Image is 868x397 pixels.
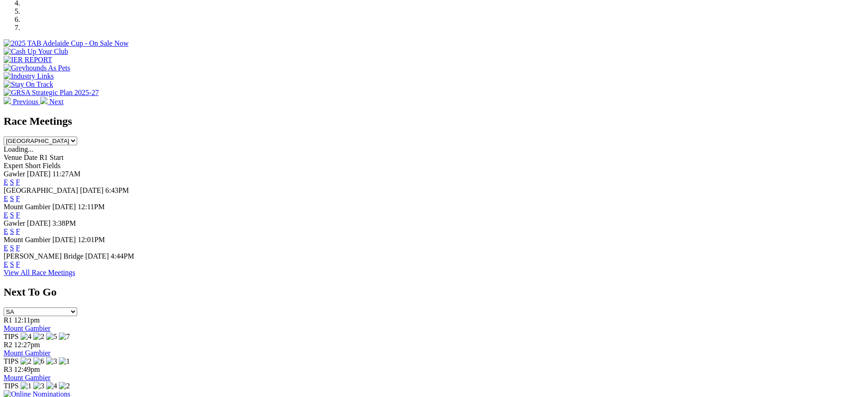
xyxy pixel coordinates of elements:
[110,252,134,260] span: 4:44PM
[13,98,38,106] span: Previous
[4,341,12,349] span: R2
[24,154,37,161] span: Date
[53,170,81,178] span: 11:27AM
[4,178,8,186] a: E
[10,244,14,252] a: S
[42,162,60,169] span: Fields
[4,162,23,169] span: Expert
[85,252,109,260] span: [DATE]
[53,219,76,227] span: 3:38PM
[10,228,14,235] a: S
[59,357,70,365] img: 1
[33,382,44,390] img: 3
[4,89,99,97] img: GRSA Strategic Plan 2025-27
[4,203,51,211] span: Mount Gambier
[4,365,12,373] span: R3
[4,145,33,153] span: Loading...
[4,382,19,390] span: TIPS
[40,97,47,104] img: chevron-right-pager-white.svg
[53,236,76,243] span: [DATE]
[4,186,78,194] span: [GEOGRAPHIC_DATA]
[49,98,63,106] span: Next
[78,203,105,211] span: 12:11PM
[4,374,51,381] a: Mount Gambier
[33,333,44,341] img: 2
[10,260,14,268] a: S
[4,260,8,268] a: E
[4,269,75,276] a: View All Race Meetings
[4,64,70,72] img: Greyhounds As Pets
[46,357,57,365] img: 3
[39,154,63,161] span: R1 Start
[80,186,104,194] span: [DATE]
[21,357,32,365] img: 2
[4,211,8,219] a: E
[14,316,40,324] span: 12:11pm
[4,80,53,89] img: Stay On Track
[27,219,51,227] span: [DATE]
[16,178,20,186] a: F
[53,203,76,211] span: [DATE]
[46,333,57,341] img: 5
[4,324,51,332] a: Mount Gambier
[10,195,14,202] a: S
[10,211,14,219] a: S
[16,260,20,268] a: F
[4,72,54,80] img: Industry Links
[4,236,51,243] span: Mount Gambier
[4,154,22,161] span: Venue
[16,244,20,252] a: F
[4,195,8,202] a: E
[14,365,40,373] span: 12:49pm
[25,162,41,169] span: Short
[40,98,63,106] a: Next
[4,333,19,340] span: TIPS
[4,286,864,298] h2: Next To Go
[4,228,8,235] a: E
[4,219,25,227] span: Gawler
[59,333,70,341] img: 7
[59,382,70,390] img: 2
[4,252,84,260] span: [PERSON_NAME] Bridge
[4,349,51,357] a: Mount Gambier
[4,97,11,104] img: chevron-left-pager-white.svg
[4,115,864,127] h2: Race Meetings
[46,382,57,390] img: 4
[4,48,68,56] img: Cash Up Your Club
[4,244,8,252] a: E
[4,98,40,106] a: Previous
[21,382,32,390] img: 1
[10,178,14,186] a: S
[16,211,20,219] a: F
[78,236,105,243] span: 12:01PM
[4,56,52,64] img: IER REPORT
[14,341,40,349] span: 12:27pm
[27,170,51,178] span: [DATE]
[16,228,20,235] a: F
[105,186,129,194] span: 6:43PM
[4,316,12,324] span: R1
[4,39,129,48] img: 2025 TAB Adelaide Cup - On Sale Now
[4,170,25,178] span: Gawler
[16,195,20,202] a: F
[4,357,19,365] span: TIPS
[33,357,44,365] img: 6
[21,333,32,341] img: 4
